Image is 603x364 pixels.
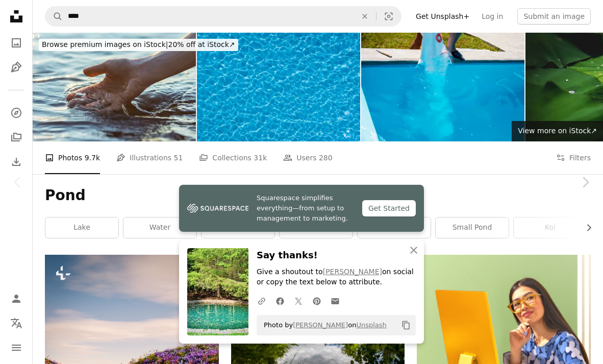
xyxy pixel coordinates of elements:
a: [PERSON_NAME] [323,268,382,276]
a: Squarespace simplifies everything—from setup to management to marketing.Get Started [179,185,424,232]
a: water [123,217,196,238]
img: Hand touching water. [33,33,196,141]
a: Log in / Sign up [6,288,27,309]
span: Photo by on [259,317,387,333]
a: Photos [6,33,27,53]
div: Get Started [362,200,416,216]
a: Share over email [326,290,344,311]
button: Search Unsplash [45,7,63,26]
span: Browse premium images on iStock | [42,40,168,48]
a: View more on iStock↗ [512,121,603,141]
a: Illustrations 51 [116,141,183,174]
img: file-1747939142011-51e5cc87e3c9 [187,201,248,216]
a: Users 280 [283,141,332,174]
a: Browse premium images on iStock|20% off at iStock↗ [33,33,244,57]
a: small pond [436,217,509,238]
a: Log in [475,8,509,25]
a: lake [45,217,118,238]
button: Filters [556,141,591,174]
span: 31k [254,152,267,163]
span: Squarespace simplifies everything—from setup to management to marketing. [257,193,354,224]
a: [PERSON_NAME] [293,321,348,329]
button: Menu [6,337,27,358]
button: Copy to clipboard [397,317,415,334]
a: Share on Facebook [271,290,289,311]
img: Worker Pour salt into the pool - swimming pool keeping clean [361,33,524,141]
h3: Say thanks! [257,248,416,263]
a: Share on Pinterest [308,290,326,311]
span: View more on iStock ↗ [518,127,597,135]
h1: Pond [45,186,591,205]
a: koi [514,217,587,238]
a: Collections [6,127,27,148]
span: 51 [174,152,183,163]
a: Collections 31k [199,141,267,174]
p: Give a shoutout to on social or copy the text below to attribute. [257,267,416,287]
button: Clear [354,7,376,26]
button: Visual search [376,7,401,26]
a: Get Unsplash+ [410,8,475,25]
button: Language [6,313,27,333]
span: 280 [319,152,333,163]
button: Submit an image [517,8,591,25]
img: Summer Tropical beach water with crystal clear water on beach background [197,33,360,141]
a: Next [567,133,603,231]
a: Unsplash [356,321,386,329]
a: Share on Twitter [289,290,308,311]
form: Find visuals sitewide [45,6,401,27]
a: Illustrations [6,57,27,78]
a: Explore [6,103,27,123]
span: 20% off at iStock ↗ [42,40,235,48]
